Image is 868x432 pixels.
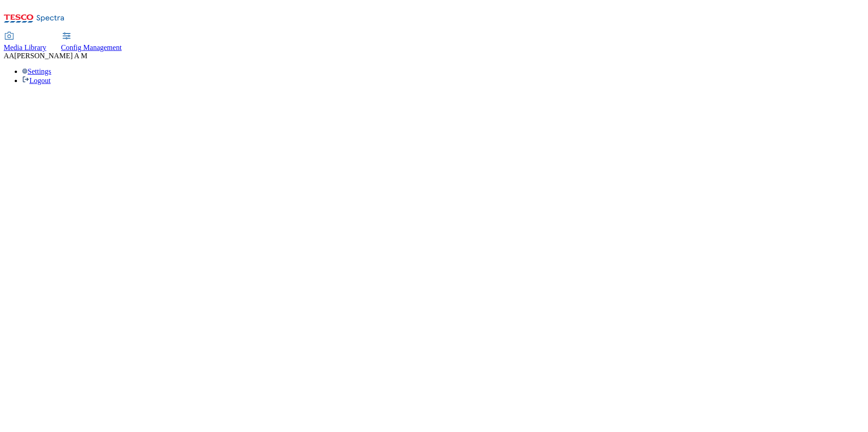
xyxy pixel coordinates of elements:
span: AA [4,52,14,60]
span: Config Management [61,44,122,51]
a: Media Library [4,33,46,52]
span: Media Library [4,44,46,51]
a: Settings [22,67,51,75]
a: Config Management [61,33,122,52]
a: Logout [22,77,51,84]
span: [PERSON_NAME] A M [14,52,87,60]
